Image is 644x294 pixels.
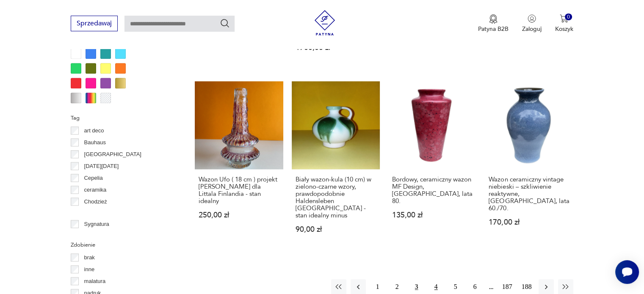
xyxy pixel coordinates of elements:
[71,240,174,250] p: Zdobienie
[84,197,107,206] p: Chodzież
[489,176,569,212] h3: Wazon ceramiczny vintage niebieski – szkliwienie reaktywne, [GEOGRAPHIC_DATA], lata 60./70.
[489,219,569,226] p: 170,00 zł
[392,176,473,205] h3: Bordowy, ceramiczny wazon MF Design, [GEOGRAPHIC_DATA], lata 80.
[84,138,106,147] p: Bauhaus
[84,126,104,135] p: art deco
[615,260,639,284] iframe: Smartsupp widget button
[296,176,376,219] h3: Biały wazon-kula (10 cm) w zielono-czarne wzory, prawdopodobnie Haldensleben [GEOGRAPHIC_DATA] - ...
[478,14,509,33] a: Ikona medaluPatyna B2B
[522,14,542,33] button: Zaloguj
[84,265,95,274] p: inne
[555,14,573,33] button: 0Koszyk
[71,16,118,31] button: Sprzedawaj
[522,25,542,33] p: Zaloguj
[565,14,572,21] div: 0
[84,209,105,218] p: Ćmielów
[71,113,174,123] p: Tag
[84,277,106,286] p: malatura
[388,81,476,250] a: Bordowy, ceramiczny wazon MF Design, Niemcy, lata 80.Bordowy, ceramiczny wazon MF Design, [GEOGRA...
[84,173,103,183] p: Cepelia
[199,212,279,219] p: 250,00 zł
[296,226,376,233] p: 90,00 zł
[528,14,536,23] img: Ikonka użytkownika
[478,25,509,33] p: Patyna B2B
[485,81,573,250] a: Wazon ceramiczny vintage niebieski – szkliwienie reaktywne, Niemcy, lata 60./70.Wazon ceramiczny ...
[71,21,118,27] a: Sprzedawaj
[296,44,376,51] p: 1700,00 zł
[292,81,380,250] a: Biały wazon-kula (10 cm) w zielono-czarne wzory, prawdopodobnie Haldensleben Germany - stan ideal...
[199,176,279,205] h3: Wazon Ufo ( 18 cm ) projekt [PERSON_NAME] dla Littala Finlandia - stan idealny
[84,253,95,262] p: brak
[560,14,568,23] img: Ikona koszyka
[489,14,498,24] img: Ikona medalu
[220,18,230,28] button: Szukaj
[555,25,573,33] p: Koszyk
[84,162,119,171] p: [DATE][DATE]
[84,185,107,195] p: ceramika
[312,10,337,36] img: Patyna - sklep z meblami i dekoracjami vintage
[478,14,509,33] button: Patyna B2B
[195,81,283,250] a: Wazon Ufo ( 18 cm ) projekt Timo Sarpaneva dla Littala Finlandia - stan idealnyWazon Ufo ( 18 cm ...
[392,212,473,219] p: 135,00 zł
[84,150,141,159] p: [GEOGRAPHIC_DATA]
[84,220,109,229] p: Sygnatura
